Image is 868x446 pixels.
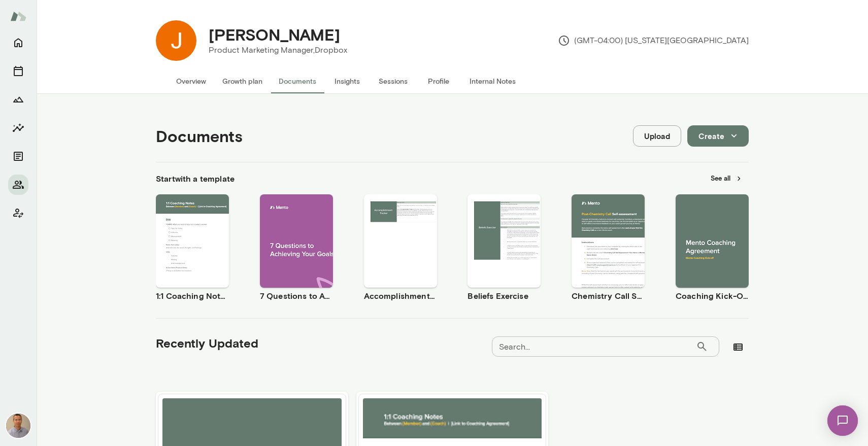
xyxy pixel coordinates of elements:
[209,25,340,44] h4: [PERSON_NAME]
[271,69,324,93] button: Documents
[156,290,229,302] h6: 1:1 Coaching Notes
[8,175,28,195] button: Members
[156,20,196,61] img: Joanie Martinez
[558,35,749,47] p: (GMT-04:00) [US_STATE][GEOGRAPHIC_DATA]
[370,69,416,93] button: Sessions
[168,69,214,93] button: Overview
[676,290,749,302] h6: Coaching Kick-Off | Coaching Agreement
[468,290,541,302] h6: Beliefs Exercise
[705,170,749,186] button: See all
[260,290,333,302] h6: 7 Questions to Achieving Your Goals
[416,69,461,93] button: Profile
[8,118,28,138] button: Insights
[687,125,749,147] button: Create
[633,125,681,147] button: Upload
[8,89,28,110] button: Growth Plan
[156,173,235,185] h6: Start with a template
[324,69,370,93] button: Insights
[461,69,524,93] button: Internal Notes
[8,146,28,166] button: Documents
[10,7,26,26] img: Mento
[209,44,347,56] p: Product Marketing Manager, Dropbox
[156,126,243,146] h4: Documents
[8,203,28,223] button: Client app
[8,61,28,81] button: Sessions
[156,335,258,351] h5: Recently Updated
[214,69,271,93] button: Growth plan
[364,290,437,302] h6: Accomplishment Tracker
[8,32,28,53] button: Home
[572,290,645,302] h6: Chemistry Call Self-Assessment [Coaches only]
[6,414,30,438] img: Kevin Au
